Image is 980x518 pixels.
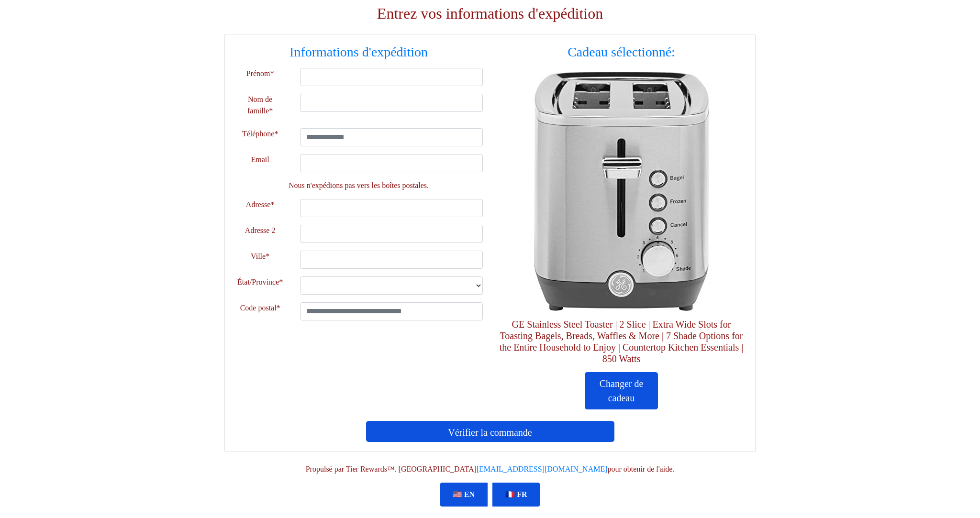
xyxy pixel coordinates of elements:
a: Changer de cadeau [585,372,658,409]
label: Prénom* [246,68,274,79]
span: Propulsé par Tier Rewards™. [GEOGRAPHIC_DATA] pour obtenir de l'aide. [306,465,675,473]
label: État/Province* [237,276,283,288]
img: GE Stainless Steel Toaster | 2 Slice | Extra Wide Slots for Toasting Bagels, Breads, Waffles & Mo... [507,72,736,311]
label: Nom de famille* [234,94,286,117]
div: Language Selection [437,483,543,507]
a: [EMAIL_ADDRESS][DOMAIN_NAME] [477,465,608,473]
label: Code postal* [240,302,280,314]
button: Vérifier la commande [366,421,614,442]
label: Adresse 2 [245,225,276,236]
h5: GE Stainless Steel Toaster | 2 Slice | Extra Wide Slots for Toasting Bagels, Breads, Waffles & Mo... [497,319,746,364]
label: Ville* [251,251,269,262]
label: Téléphone* [242,128,278,140]
a: 🇫🇷 FR [492,483,540,507]
a: 🇺🇸 EN [440,483,488,507]
p: Nous n'expédions pas vers les boîtes postales. [242,180,476,191]
h2: Entrez vos informations d'expédition [224,4,756,22]
h3: Cadeau sélectionné: [497,44,746,60]
label: Email [251,154,269,165]
label: Adresse* [246,199,275,210]
h3: Informations d'expédition [234,44,483,60]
